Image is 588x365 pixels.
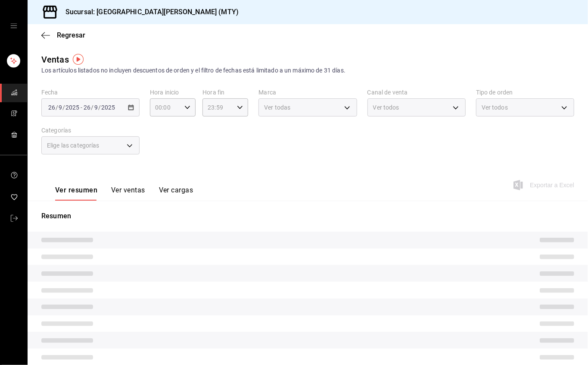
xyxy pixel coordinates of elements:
input: -- [83,104,91,111]
img: Marcador de información sobre herramientas [73,54,84,65]
font: Hora fin [202,89,224,96]
font: Ver todos [373,104,399,111]
font: Los artículos listados no incluyen descuentos de orden y el filtro de fechas está limitado a un m... [41,67,345,74]
font: Elige las categorías [47,142,100,149]
font: Tipo de orden [476,89,513,96]
font: Ventas [41,54,69,65]
button: Regresar [41,31,85,39]
font: Ver todos [482,104,508,111]
font: Resumen [41,212,71,220]
font: Ver todas [264,104,290,111]
input: -- [48,104,56,111]
font: Regresar [57,31,85,39]
font: / [62,104,65,111]
font: - [81,104,82,111]
font: Marca [258,89,276,96]
div: pestañas de navegación [55,186,193,201]
input: -- [58,104,62,111]
font: Sucursal: [GEOGRAPHIC_DATA][PERSON_NAME] (MTY) [65,8,239,16]
button: cajón abierto [10,22,17,29]
font: Categorías [41,127,71,134]
font: / [98,104,101,111]
font: / [91,104,93,111]
input: ---- [101,104,115,111]
font: Ver resumen [55,186,97,194]
font: Ver cargas [159,186,193,194]
input: ---- [65,104,80,111]
input: -- [94,104,98,111]
font: / [56,104,58,111]
font: Ver ventas [111,186,145,194]
font: Hora inicio [150,89,179,96]
font: Fecha [41,89,58,96]
font: Canal de venta [367,89,408,96]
